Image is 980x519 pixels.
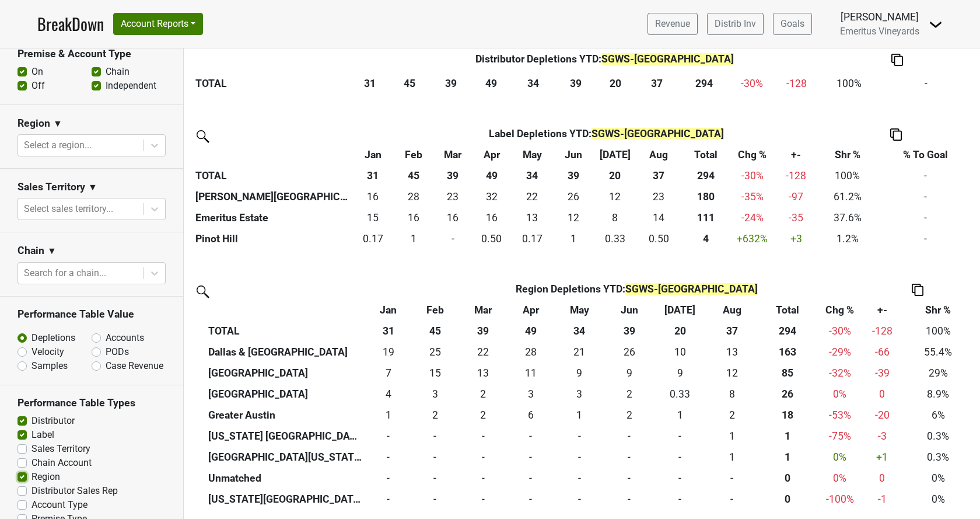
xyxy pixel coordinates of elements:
div: 19 [368,344,409,360]
td: 25.502 [554,186,593,207]
th: Apr: activate to sort column ascending [473,144,510,165]
th: Label Depletions YTD : [395,123,818,144]
th: Mar: activate to sort column ascending [429,69,472,90]
div: 7 [368,365,409,381]
th: 294 [757,321,818,342]
th: 31 [350,73,390,94]
td: +632 % [730,228,774,249]
div: 1 [557,231,590,246]
span: SGWS-[GEOGRAPHIC_DATA] [591,128,724,140]
td: 0.167 [510,228,554,249]
td: 0.3% [902,426,974,447]
div: 3 [415,386,456,402]
td: 8.165 [593,207,636,228]
th: +-: activate to sort column ascending [862,299,902,321]
th: Distributor Depletions YTD : [390,48,820,69]
label: Independent [106,79,156,93]
div: 0 [864,386,900,402]
div: 0.17 [513,231,551,246]
label: Chain Account [32,456,92,470]
th: [GEOGRAPHIC_DATA] [205,363,365,384]
div: 16 [398,210,430,225]
td: 0 % [818,384,862,405]
img: filter [192,281,211,300]
div: 8 [596,210,634,225]
td: 32.167 [473,186,510,207]
div: 2 [461,407,505,423]
th: Jul: activate to sort column ascending [596,69,636,90]
h3: Sales Territory [17,181,85,193]
div: - [368,429,409,444]
td: 0.501 [637,228,681,249]
div: - [461,429,505,444]
td: 15.167 [412,363,458,384]
th: 3.668 [681,228,730,249]
label: Off [32,79,45,93]
th: 39 [554,165,593,186]
h3: Performance Table Types [17,397,166,409]
th: 39 [429,73,472,94]
td: 100% [818,165,876,186]
td: 3.833 [365,384,412,405]
th: &nbsp;: activate to sort column ascending [192,144,351,165]
td: 14.5 [351,207,394,228]
td: - [878,73,975,94]
div: 26 [760,386,815,402]
th: 85.416 [757,363,818,384]
th: May: activate to sort column ascending [510,144,554,165]
td: 0 [605,426,653,447]
td: 14.415 [637,207,681,228]
div: 16 [435,210,470,225]
th: 39 [432,165,473,186]
td: 25.835 [605,342,653,363]
td: 11.499 [508,363,553,384]
div: 9 [556,365,603,381]
th: Shr %: activate to sort column ascending [820,69,878,90]
th: 179.840 [681,186,730,207]
th: +-: activate to sort column ascending [774,144,818,165]
div: 12 [596,189,634,204]
td: 1 [554,228,593,249]
th: 34 [553,321,605,342]
td: 55.4% [902,342,974,363]
div: [PERSON_NAME] [840,9,919,25]
td: 8.749 [653,363,707,384]
th: TOTAL [192,165,351,186]
div: 0.17 [353,231,392,246]
td: -53 % [818,405,862,426]
img: filter [192,126,211,145]
th: May: activate to sort column ascending [553,299,605,321]
label: On [32,65,43,79]
img: Copy to clipboard [891,54,903,66]
div: -35 [777,210,815,225]
td: -35 % [730,186,774,207]
div: 0.33 [596,231,634,246]
th: Jan: activate to sort column ascending [350,69,390,90]
img: Copy to clipboard [912,284,923,296]
h3: Chain [17,245,44,257]
div: 2 [461,386,505,402]
div: 163 [760,344,815,360]
td: -29 % [818,342,862,363]
td: 8.9% [902,384,974,405]
th: Jun: activate to sort column ascending [554,144,593,165]
th: [US_STATE] [GEOGRAPHIC_DATA] [205,426,365,447]
th: 37 [707,321,757,342]
th: [GEOGRAPHIC_DATA] [205,384,365,405]
div: 8 [710,386,754,402]
th: 49 [508,321,553,342]
td: 2.167 [458,384,508,405]
th: Feb: activate to sort column ascending [390,69,429,90]
span: SGWS-[GEOGRAPHIC_DATA] [625,283,758,295]
td: 16.417 [432,207,473,228]
td: 0 [365,426,412,447]
td: 15.917 [473,207,510,228]
label: Label [32,428,54,442]
th: Feb: activate to sort column ascending [412,299,458,321]
div: 4 [368,386,409,402]
a: Distrib Inv [707,13,764,35]
th: 31 [365,321,412,342]
td: 24.752 [412,342,458,363]
label: Distributor [32,414,75,428]
img: Dropdown Menu [929,18,943,32]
